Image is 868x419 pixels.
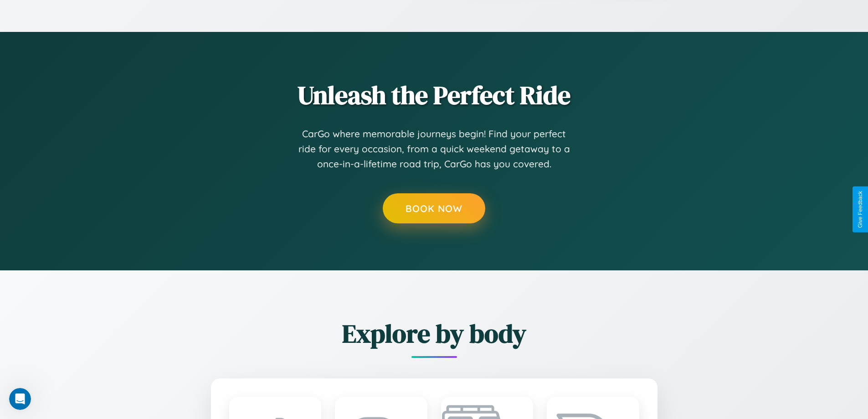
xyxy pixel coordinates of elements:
[161,316,708,351] h2: Explore by body
[298,126,571,172] p: CarGo where memorable journeys begin! Find your perfect ride for every occasion, from a quick wee...
[383,193,485,223] button: Book Now
[857,191,863,228] div: Give Feedback
[161,78,708,113] h2: Unleash the Perfect Ride
[9,388,31,410] iframe: Intercom live chat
